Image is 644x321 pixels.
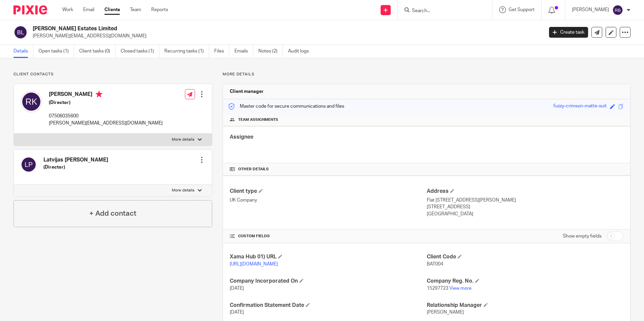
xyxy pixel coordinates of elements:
[278,254,282,258] span: Edit Xama Hub 01) URL
[475,279,479,283] span: Edit Company Reg. No.
[164,45,209,58] a: Recurring tasks (1)
[563,233,602,240] label: Show empty fields
[33,33,539,39] p: [PERSON_NAME][EMAIL_ADDRESS][DOMAIN_NAME]
[553,103,607,110] div: fuzzy-crimson-matte-suit
[151,6,168,13] a: Reports
[484,303,488,307] span: Edit Relationship Manager
[427,286,448,291] span: 15297723
[230,302,426,309] h4: Confirmation Statement Date
[411,8,472,14] input: Search
[96,91,102,98] i: Primary
[606,27,616,38] a: Edit client
[549,27,588,38] a: Create task
[230,88,264,95] h3: Client manager
[238,117,278,122] span: Team assignments
[49,91,163,99] h4: [PERSON_NAME]
[49,99,163,106] h5: (Director)
[299,279,303,283] span: Edit Company Incorporated On
[427,278,623,285] h4: Company Reg. No.
[427,211,623,217] p: [GEOGRAPHIC_DATA]
[172,137,194,142] p: More details
[49,113,163,119] p: 07506035600
[13,72,212,77] p: Client contacts
[223,72,631,77] p: More details
[612,5,623,15] img: svg%3E
[618,104,623,109] span: Copy to clipboard
[13,5,47,14] img: Pixie
[427,204,623,210] p: [STREET_ADDRESS]
[230,134,253,140] span: Assignee
[238,167,269,172] span: Other details
[121,45,159,58] a: Closed tasks (1)
[83,6,94,13] a: Email
[230,234,426,239] h4: CUSTOM FIELDS
[230,286,244,291] span: [DATE]
[104,6,120,13] a: Clients
[43,156,108,164] h4: Latvijas [PERSON_NAME]
[427,188,623,195] h4: Address
[230,310,244,315] span: [DATE]
[228,103,344,110] p: Master code for secure communications and files
[49,120,163,127] p: [PERSON_NAME][EMAIL_ADDRESS][DOMAIN_NAME]
[79,45,116,58] a: Client tasks (0)
[427,302,623,309] h4: Relationship Manager
[610,104,615,109] span: Edit code
[230,253,426,260] h4: Xama Hub 01) URL
[214,45,229,58] a: Files
[509,7,535,12] span: Get Support
[43,164,108,171] h5: (Director)
[427,253,623,260] h4: Client Code
[13,45,33,58] a: Details
[62,6,73,13] a: Work
[33,25,438,32] h2: [PERSON_NAME] Estates Limited
[89,208,136,219] h4: + Add contact
[230,188,426,195] h4: Client type
[38,45,74,58] a: Open tasks (1)
[230,278,426,285] h4: Company Incorporated On
[572,6,609,13] p: [PERSON_NAME]
[230,197,426,204] p: UK Company
[427,262,443,266] span: BAT004
[306,303,310,307] span: Edit Confirmation Statement Date
[13,25,28,39] img: svg%3E
[258,45,283,58] a: Notes (2)
[288,45,314,58] a: Audit logs
[450,189,454,193] span: Edit Address
[458,254,462,258] span: Edit Client Code
[172,188,194,193] p: More details
[427,197,623,204] p: Flat [STREET_ADDRESS][PERSON_NAME]
[234,45,253,58] a: Emails
[427,310,464,315] span: [PERSON_NAME]
[591,27,602,38] a: Send new email
[230,262,278,266] a: [URL][DOMAIN_NAME]
[21,156,37,173] img: svg%3E
[259,189,263,193] span: Change Client type
[449,286,472,291] a: View more
[21,91,42,112] img: svg%3E
[130,6,141,13] a: Team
